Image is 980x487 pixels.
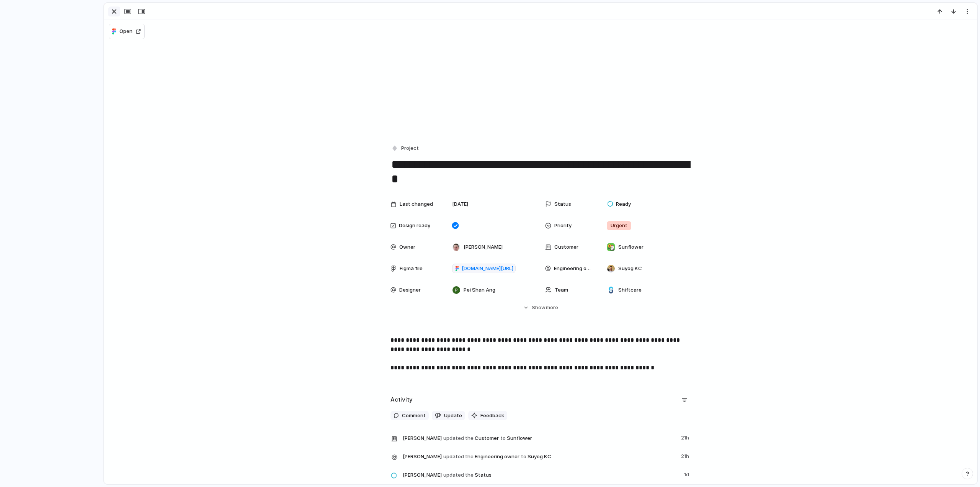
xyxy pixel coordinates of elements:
[399,286,421,294] span: Designer
[546,304,558,312] span: more
[443,471,474,479] span: updated the
[403,435,442,442] span: [PERSON_NAME]
[464,243,503,251] span: [PERSON_NAME]
[611,222,627,230] span: Urgent
[403,471,442,479] span: [PERSON_NAME]
[554,200,571,208] span: Status
[468,411,507,421] button: Feedback
[616,200,631,208] span: Ready
[532,304,546,312] span: Show
[403,433,676,443] span: Customer
[109,24,145,39] button: Open
[500,435,506,442] span: to
[400,200,433,208] span: Last changed
[464,286,495,294] span: Pei Shan Ang
[403,469,679,480] span: Status
[443,453,474,461] span: updated the
[684,469,691,479] span: 1d
[444,412,462,420] span: Update
[521,453,526,461] span: to
[452,200,468,208] span: [DATE]
[403,451,676,462] span: Engineering owner
[390,143,421,154] button: Project
[403,453,442,461] span: [PERSON_NAME]
[681,433,691,442] span: 21h
[618,286,642,294] span: Shiftcare
[390,395,413,404] h2: Activity
[554,243,578,251] span: Customer
[480,412,504,420] span: Feedback
[443,435,474,442] span: updated the
[618,265,642,272] span: Suyog KC
[554,265,594,272] span: Engineering owner
[402,412,426,420] span: Comment
[399,222,430,230] span: Design ready
[618,243,644,251] span: Sunflower
[399,243,415,251] span: Owner
[555,286,568,294] span: Team
[390,411,429,421] button: Comment
[119,28,132,35] span: Open
[554,222,572,230] span: Priority
[401,144,419,152] span: Project
[528,453,551,461] span: Suyog KC
[400,265,423,272] span: Figma file
[681,451,691,460] span: 21h
[432,411,465,421] button: Update
[390,301,691,315] button: Showmore
[462,265,513,272] span: [DOMAIN_NAME][URL]
[452,264,516,274] a: [DOMAIN_NAME][URL]
[507,435,532,442] span: Sunflower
